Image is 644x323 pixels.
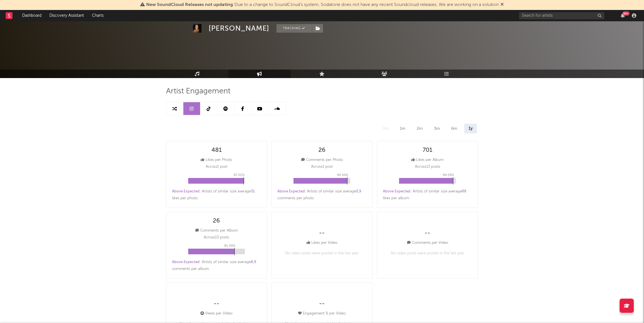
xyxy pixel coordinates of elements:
div: Engagement % per Video [298,310,346,317]
div: 481 [211,147,222,154]
a: Dashboard [18,10,45,21]
div: : Artists of similar size average likes per album . [383,188,472,202]
p: 94.59 % [443,172,454,179]
p: 81.08 % [224,242,236,249]
span: New SoundCloud Releases not updating [146,3,233,7]
div: Likes per Album [411,157,444,163]
div: 3m [430,124,444,133]
a: Charts [88,10,108,21]
input: Search for artists [519,12,604,19]
a: Discovery Assistant [45,10,88,21]
div: 1m [396,124,410,133]
button: 99+ [621,13,625,18]
div: 2m [412,124,427,133]
div: -- [425,230,430,237]
div: 14d [378,124,393,133]
span: Artist Engagement [166,88,230,95]
div: Views per Video [200,310,232,317]
p: No video posts were posted in the last year [391,250,464,257]
span: Above Expected [172,190,200,193]
div: 26 [213,218,220,225]
div: Comments per Video [407,240,448,246]
p: Across 1 post [311,163,333,170]
div: -- [214,301,219,307]
span: 5,9 [356,190,361,193]
p: Across 13 posts [415,163,440,170]
div: 701 [423,147,432,154]
p: 94.44 % [337,172,348,179]
p: Across 1 post [206,163,227,170]
div: : Artists of similar size average likes per photo . [172,188,261,202]
button: Tracking [276,24,312,33]
div: Likes per Video [307,240,337,246]
div: Comments per Photo [301,157,343,163]
span: Above Expected [277,190,305,193]
span: Above Expected [383,190,410,193]
span: Dismiss [500,3,504,7]
div: 6m [447,124,462,133]
div: -- [319,301,325,307]
div: Comments per Album [195,227,238,234]
div: : Artists of similar size average comments per album . [172,259,261,272]
p: Across 13 posts [204,234,229,241]
span: 8,9 [251,260,256,264]
div: [PERSON_NAME] [209,24,269,33]
span: : Due to a change to SoundCloud's system, Sodatone does not have any recent Soundcloud releases. ... [146,3,499,7]
span: 31 [251,190,255,193]
div: : Artists of similar size average comments per photo . [277,188,367,202]
p: No video posts were posted in the last year [285,250,359,257]
div: Likes per Photo [201,157,232,163]
span: Above Expected [172,260,200,264]
div: 26 [318,147,326,154]
div: -- [319,230,325,237]
p: 97.22 % [234,172,245,179]
span: 88 [462,190,466,193]
div: 1y [464,124,477,133]
div: 99 + [622,11,630,16]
